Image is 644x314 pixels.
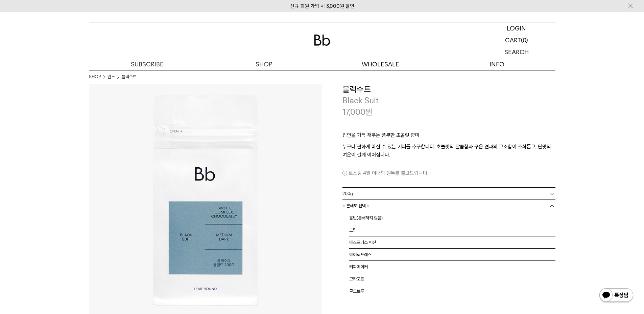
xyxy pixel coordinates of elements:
[290,3,354,9] a: 신규 회원 가입 시 3,000원 할인
[504,46,529,58] p: SEARCH
[108,74,115,80] a: 원두
[314,35,330,46] img: 로고
[349,249,555,261] li: 에어로프레스
[342,143,555,159] p: 누구나 편하게 마실 수 있는 커피를 추구합니다. 초콜릿의 달콤함과 구운 견과의 고소함이 조화롭고, 단맛의 여운이 길게 이어집니다.
[478,22,555,34] a: LOGIN
[122,74,137,80] li: 블랙수트
[349,224,555,236] li: 드립
[349,261,555,273] li: 커피메이커
[521,34,528,46] p: (0)
[342,84,555,95] h3: 블랙수트
[206,58,322,70] a: SHOP
[439,58,555,70] p: INFO
[478,34,555,46] a: CART (0)
[89,74,101,80] a: SHOP
[349,273,555,285] li: 모카포트
[342,169,555,177] p: 로스팅 4일 이내의 원두를 출고드립니다.
[322,58,439,70] p: WHOLESALE
[342,106,373,118] p: 17,000
[365,107,373,117] span: 원
[505,34,521,46] p: CART
[507,22,526,34] p: LOGIN
[342,188,353,200] span: 200g
[89,58,206,70] a: SUBSCRIBE
[349,212,555,224] li: 홀빈(분쇄하지 않음)
[349,285,555,297] li: 콜드브루
[342,95,555,106] p: Black Suit
[342,200,369,212] span: = 분쇄도 선택 =
[342,131,555,143] p: 입안을 가득 채우는 풍부한 초콜릿 향미
[349,236,555,249] li: 에스프레소 머신
[599,288,634,304] img: 카카오톡 채널 1:1 채팅 버튼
